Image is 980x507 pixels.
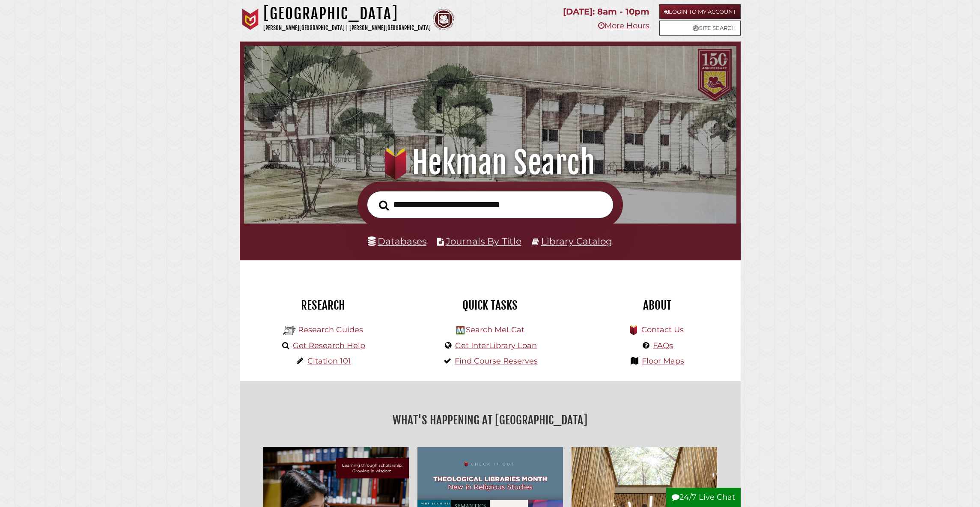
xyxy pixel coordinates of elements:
[466,325,524,334] a: Search MeLCat
[240,9,261,30] img: Calvin University
[455,341,537,350] a: Get InterLibrary Loan
[307,356,351,366] a: Citation 101
[263,4,431,23] h1: [GEOGRAPHIC_DATA]
[598,21,649,30] a: More Hours
[653,341,673,350] a: FAQs
[642,356,684,366] a: Floor Maps
[659,4,741,19] a: Login to My Account
[246,410,734,430] h2: What's Happening at [GEOGRAPHIC_DATA]
[375,198,393,213] button: Search
[541,236,612,247] a: Library Catalog
[659,21,741,36] a: Site Search
[580,298,734,313] h2: About
[413,298,567,313] h2: Quick Tasks
[455,356,538,366] a: Find Course Reserves
[259,144,721,182] h1: Hekman Search
[283,324,296,337] img: Hekman Library Logo
[641,325,684,334] a: Contact Us
[379,200,389,211] i: Search
[298,325,363,334] a: Research Guides
[446,236,521,247] a: Journals By Title
[563,4,649,19] p: [DATE]: 8am - 10pm
[368,236,426,247] a: Databases
[293,341,365,350] a: Get Research Help
[433,9,454,30] img: Calvin Theological Seminary
[263,23,431,33] p: [PERSON_NAME][GEOGRAPHIC_DATA] | [PERSON_NAME][GEOGRAPHIC_DATA]
[456,326,465,334] img: Hekman Library Logo
[246,298,400,313] h2: Research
